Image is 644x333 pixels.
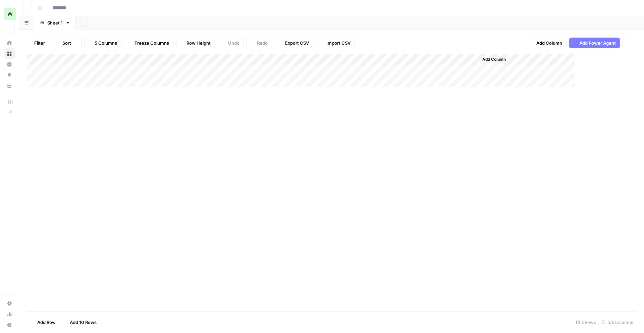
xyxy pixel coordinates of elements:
[275,38,313,48] button: Export CSV
[4,59,15,70] a: Insights
[30,38,55,48] button: Filter
[37,319,56,326] span: Add Row
[34,40,45,46] span: Filter
[285,40,309,46] span: Export CSV
[4,38,15,48] a: Home
[482,56,506,62] span: Add Column
[4,70,15,81] a: Opportunities
[228,40,239,46] span: Undo
[47,19,63,26] div: Sheet 1
[186,40,211,46] span: Row Height
[4,81,15,91] a: Your Data
[27,317,60,328] button: Add Row
[526,38,567,48] button: Add Column
[58,38,82,48] button: Sort
[218,38,244,48] button: Undo
[579,40,616,46] span: Add Power Agent
[257,40,268,46] span: Redo
[124,38,173,48] button: Freeze Columns
[326,40,351,46] span: Import CSV
[569,38,620,48] button: Add Power Agent
[474,55,508,64] button: Add Column
[135,40,169,46] span: Freeze Columns
[176,38,215,48] button: Row Height
[4,48,15,59] a: Browse
[84,38,121,48] button: 5 Columns
[316,38,355,48] button: Import CSV
[62,40,71,46] span: Sort
[4,298,15,309] a: Settings
[536,40,562,46] span: Add Column
[60,317,101,328] button: Add 10 Rows
[70,319,97,326] span: Add 10 Rows
[7,10,13,18] span: W
[34,16,76,30] a: Sheet 1
[95,40,117,46] span: 5 Columns
[247,38,272,48] button: Redo
[4,5,15,22] button: Workspace: Workspace1
[4,320,15,330] button: Help + Support
[4,309,15,320] a: Usage
[599,317,636,328] div: 5/5 Columns
[573,317,599,328] div: 5 Rows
